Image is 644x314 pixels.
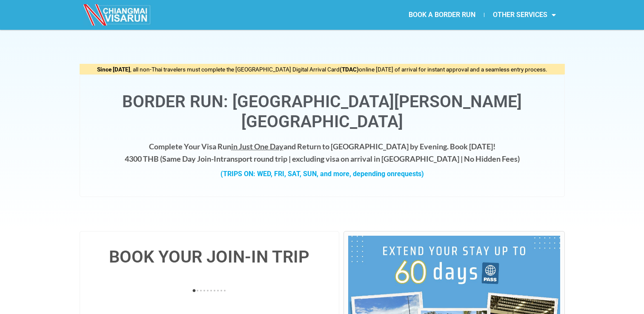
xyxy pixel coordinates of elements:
a: OTHER SERVICES [484,5,564,25]
strong: Same Day Join-In [162,154,220,163]
nav: Menu [322,5,564,25]
strong: (TDAC) [340,66,359,73]
a: BOOK A BORDER RUN [400,5,484,25]
span: in Just One Day [231,142,283,151]
strong: Since [DATE] [97,66,130,73]
span: , all non-Thai travelers must complete the [GEOGRAPHIC_DATA] Digital Arrival Card online [DATE] o... [97,66,547,73]
strong: (TRIPS ON: WED, FRI, SAT, SUN, and more, depending on [220,170,424,178]
h4: BOOK YOUR JOIN-IN TRIP [89,248,331,265]
span: requests) [395,170,424,178]
h1: Border Run: [GEOGRAPHIC_DATA][PERSON_NAME][GEOGRAPHIC_DATA] [89,92,556,132]
h4: Complete Your Visa Run and Return to [GEOGRAPHIC_DATA] by Evening. Book [DATE]! 4300 THB ( transp... [89,140,556,165]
